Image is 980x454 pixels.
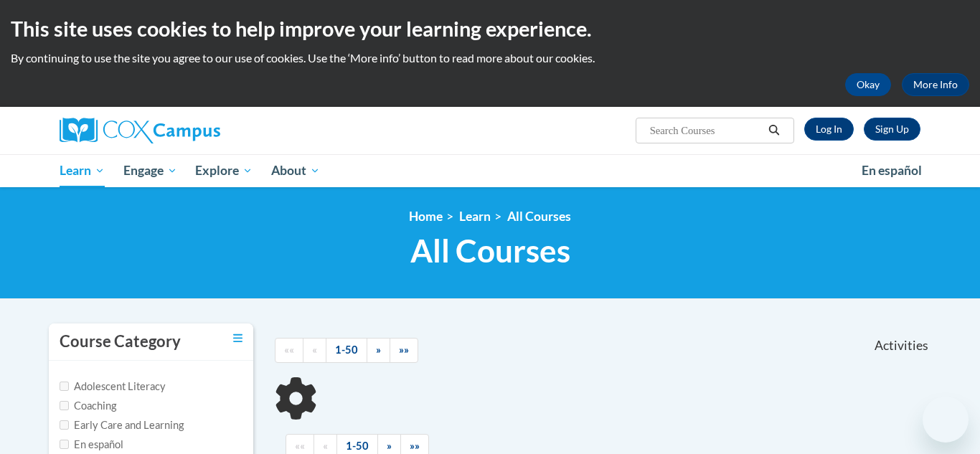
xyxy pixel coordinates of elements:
[323,440,328,452] span: «
[50,154,114,187] a: Learn
[845,73,891,96] button: Okay
[60,398,116,414] label: Coaching
[262,154,329,187] a: About
[60,401,69,410] input: Checkbox for Options
[875,338,928,354] span: Activities
[284,344,294,356] span: ««
[852,156,931,186] a: En español
[123,162,177,179] span: Engage
[60,420,69,430] input: Checkbox for Options
[60,440,69,449] input: Checkbox for Options
[60,437,123,453] label: En español
[60,118,332,143] a: Cox Campus
[186,154,262,187] a: Explore
[114,154,187,187] a: Engage
[387,440,392,452] span: »
[60,379,166,394] label: Adolescent Literacy
[60,162,105,179] span: Learn
[367,338,390,363] a: Next
[38,154,942,187] div: Main menu
[649,122,763,139] input: Search Courses
[902,73,969,96] a: More Info
[60,331,181,353] h3: Course Category
[195,162,253,179] span: Explore
[923,397,969,443] iframe: Button to launch messaging window
[507,209,571,224] a: All Courses
[326,338,367,363] a: 1-50
[804,118,854,141] a: Log In
[390,338,418,363] a: End
[233,331,242,346] a: Toggle collapse
[11,14,969,43] h2: This site uses cookies to help improve your learning experience.
[409,209,443,224] a: Home
[303,338,326,363] a: Previous
[410,232,570,270] span: All Courses
[459,209,491,224] a: Learn
[295,440,305,452] span: ««
[399,344,409,356] span: »»
[410,440,420,452] span: »»
[60,382,69,391] input: Checkbox for Options
[271,162,320,179] span: About
[862,163,922,178] span: En español
[763,122,785,139] button: Search
[11,50,969,66] p: By continuing to use the site you agree to our use of cookies. Use the ‘More info’ button to read...
[312,344,317,356] span: «
[376,344,381,356] span: »
[60,417,184,433] label: Early Care and Learning
[60,118,220,143] img: Cox Campus
[864,118,920,141] a: Register
[275,338,303,363] a: Begining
